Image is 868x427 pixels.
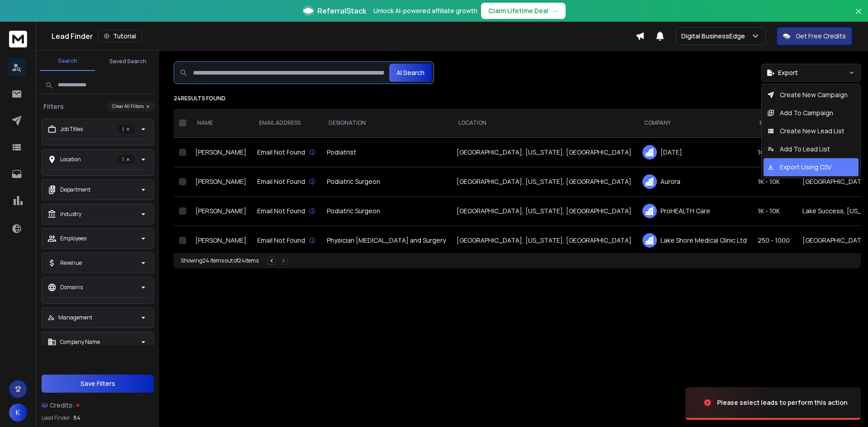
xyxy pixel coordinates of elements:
[389,64,432,82] button: AI Search
[107,101,156,112] button: Clear All Filters
[42,396,154,414] a: Credits:
[853,5,864,27] button: Close banner
[257,177,316,186] div: Email Not Found
[451,108,637,138] th: LOCATION
[321,167,451,197] td: Podiatric Surgeon
[60,259,82,267] p: Revenue
[100,52,156,70] button: Saved Search
[42,414,71,422] p: Lead Finder:
[257,236,316,245] div: Email Not Found
[60,235,86,242] p: Employees
[117,155,135,164] p: 1
[60,156,81,163] p: Location
[181,257,259,264] div: Showing 24 items out of 24 items
[778,125,846,137] p: Create New Lead List
[681,32,749,41] p: Digital BusinessEdge
[642,145,747,160] div: [DATE]
[73,414,80,422] span: 84
[717,398,848,407] div: Please select leads to perform this action
[252,108,321,138] th: EMAIL ADDRESS
[190,108,252,138] th: NAME
[321,138,451,167] td: Podiatrist
[752,226,797,255] td: 250 - 1000
[42,375,154,393] button: Save Filters
[777,27,852,45] button: Get Free Credits
[9,404,27,422] button: K
[60,186,90,193] p: Department
[40,102,67,111] h3: Filters
[752,138,797,167] td: 10K - 50K
[40,52,95,71] button: Search
[778,89,849,101] p: Create New Campaign
[60,338,100,346] p: Company Name
[98,30,142,42] button: Tutorial
[52,30,636,42] div: Lead Finder
[373,6,477,15] p: Unlock AI-powered affiliate growth
[195,177,246,186] span: [PERSON_NAME]
[451,197,637,226] td: [GEOGRAPHIC_DATA], [US_STATE], [GEOGRAPHIC_DATA]
[50,401,75,410] span: Credits:
[752,108,797,138] th: EMPLOYEES
[481,3,566,19] button: Claim Lifetime Deal→
[642,174,747,189] div: Aurora
[195,206,246,215] span: [PERSON_NAME]
[552,6,558,15] span: →
[642,233,747,248] div: Lake Shore Medical Clinic Ltd
[642,204,747,218] div: ProHEALTH Care
[195,148,246,156] span: [PERSON_NAME]
[796,32,846,41] p: Get Free Credits
[60,126,83,133] p: Job Titles
[778,161,833,174] p: Export Using CSV
[174,95,861,102] p: 24 results found
[451,138,637,167] td: [GEOGRAPHIC_DATA], [US_STATE], [GEOGRAPHIC_DATA]
[60,284,83,291] p: Domains
[257,148,316,157] div: Email Not Found
[58,314,92,321] p: Management
[321,226,451,255] td: Physician [MEDICAL_DATA] and Surgery
[752,167,797,197] td: 1K - 10K
[778,68,798,77] span: Export
[195,236,246,244] span: [PERSON_NAME]
[317,5,366,16] span: ReferralStack
[117,125,135,134] p: 1
[257,206,316,216] div: Email Not Found
[752,197,797,226] td: 1K - 10K
[321,197,451,226] td: Podiatric Surgeon
[451,167,637,197] td: [GEOGRAPHIC_DATA], [US_STATE], [GEOGRAPHIC_DATA]
[637,108,752,138] th: COMPANY
[451,226,637,255] td: [GEOGRAPHIC_DATA], [US_STATE], [GEOGRAPHIC_DATA]
[685,378,776,427] img: image
[778,107,835,119] p: Add To Campaign
[60,211,81,218] p: Industry
[778,143,832,155] p: Add To Lead List
[321,108,451,138] th: DESIGNATION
